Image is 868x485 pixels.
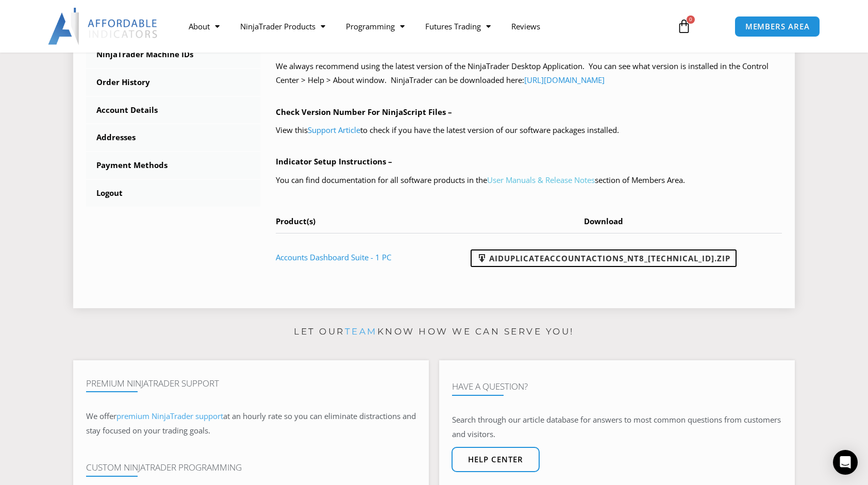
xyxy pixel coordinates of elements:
[86,124,260,151] a: Addresses
[336,14,415,38] a: Programming
[86,378,416,389] h4: Premium NinjaTrader Support
[48,8,159,45] img: LogoAI | Affordable Indicators – NinjaTrader
[73,324,795,340] p: Let our know how we can serve you!
[86,97,260,124] a: Account Details
[345,326,377,337] a: team
[276,173,782,188] p: You can find documentation for all software products in the section of Members Area.
[230,14,336,38] a: NinjaTrader Products
[86,152,260,179] a: Payment Methods
[116,411,223,421] a: premium NinjaTrader support
[687,15,695,24] span: 0
[276,156,392,166] b: Indicator Setup Instructions –
[276,123,782,138] p: View this to check if you have the latest version of our software packages installed.
[415,14,501,38] a: Futures Trading
[86,462,416,473] h4: Custom NinjaTrader Programming
[86,69,260,96] a: Order History
[86,411,416,436] span: at an hourly rate so you can eliminate distractions and stay focused on your trading goals.
[86,180,260,207] a: Logout
[276,252,391,262] a: Accounts Dashboard Suite - 1 PC
[745,23,810,30] span: MEMBERS AREA
[471,249,737,267] a: AIDuplicateAccountActions_NT8_[TECHNICAL_ID].zip
[308,125,360,135] a: Support Article
[276,216,315,226] span: Product(s)
[86,41,260,68] a: NinjaTrader Machine IDs
[735,16,821,37] a: MEMBERS AREA
[584,216,623,226] span: Download
[276,107,452,117] b: Check Version Number For NinjaScript Files –
[276,59,782,88] p: We always recommend using the latest version of the NinjaTrader Desktop Application. You can see ...
[833,450,858,475] div: Open Intercom Messenger
[487,175,595,185] a: User Manuals & Release Notes
[501,14,550,38] a: Reviews
[86,411,116,421] span: We offer
[468,456,523,463] span: Help center
[452,381,782,392] h4: Have A Question?
[452,447,540,472] a: Help center
[178,14,230,38] a: About
[661,11,707,41] a: 0
[178,14,665,38] nav: Menu
[452,413,782,442] p: Search through our article database for answers to most common questions from customers and visit...
[524,75,605,85] a: [URL][DOMAIN_NAME]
